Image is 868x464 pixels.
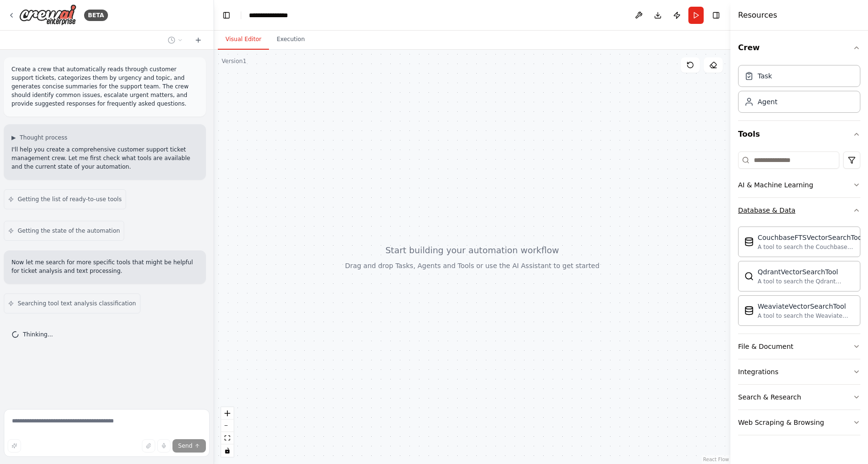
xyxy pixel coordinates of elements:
[744,237,754,247] img: CouchbaseFTSVectorSearchTool
[23,331,53,338] span: Thinking...
[178,442,193,450] span: Send
[738,198,860,223] button: Database & Data
[11,65,198,108] p: Create a crew that automatically reads through customer support tickets, categorizes them by urge...
[738,61,860,120] div: Crew
[758,243,864,251] div: A tool to search the Couchbase database for relevant information on internal documents.
[738,418,824,427] div: Web Scraping & Browsing
[738,10,777,21] h4: Resources
[758,278,854,285] div: A tool to search the Qdrant database for relevant information on internal documents.
[18,227,120,235] span: Getting the state of the automation
[11,258,198,275] p: Now let me search for more specific tools that might be helpful for ticket analysis and text proc...
[738,34,860,61] button: Crew
[142,439,155,453] button: Upload files
[709,9,723,22] button: Hide right sidebar
[220,9,233,22] button: Hide left sidebar
[758,71,772,81] div: Task
[738,148,860,443] div: Tools
[758,302,854,311] div: WeaviateVectorSearchTool
[744,271,754,281] img: QdrantVectorSearchTool
[157,439,171,453] button: Click to speak your automation idea
[738,205,795,215] div: Database & Data
[221,432,234,444] button: fit view
[738,334,860,359] button: File & Document
[164,34,187,46] button: Switch to previous chat
[221,407,234,420] button: zoom in
[11,134,16,141] span: ▶
[221,444,234,457] button: toggle interactivity
[11,134,67,141] button: ▶Thought process
[221,420,234,432] button: zoom out
[738,359,860,384] button: Integrations
[758,312,854,320] div: A tool to search the Weaviate database for relevant information on internal documents.
[738,385,860,410] button: Search & Research
[744,306,754,315] img: WeaviateVectorSearchTool
[269,30,312,50] button: Execution
[222,57,246,65] div: Version 1
[738,173,860,197] button: AI & Machine Learning
[191,34,206,46] button: Start a new chat
[738,410,860,435] button: Web Scraping & Browsing
[738,392,801,402] div: Search & Research
[738,342,793,351] div: File & Document
[172,439,206,453] button: Send
[249,11,298,20] nav: breadcrumb
[758,267,854,277] div: QdrantVectorSearchTool
[20,134,67,141] span: Thought process
[18,300,136,307] span: Searching tool text analysis classification
[703,457,729,462] a: React Flow attribution
[738,121,860,148] button: Tools
[758,97,777,107] div: Agent
[738,223,860,334] div: Database & Data
[84,10,108,21] div: BETA
[758,233,864,242] div: CouchbaseFTSVectorSearchTool
[11,145,198,171] p: I'll help you create a comprehensive customer support ticket management crew. Let me first check ...
[218,30,269,50] button: Visual Editor
[19,4,76,26] img: Logo
[221,407,234,457] div: React Flow controls
[8,439,21,453] button: Improve this prompt
[18,195,122,203] span: Getting the list of ready-to-use tools
[738,180,813,190] div: AI & Machine Learning
[738,367,778,377] div: Integrations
